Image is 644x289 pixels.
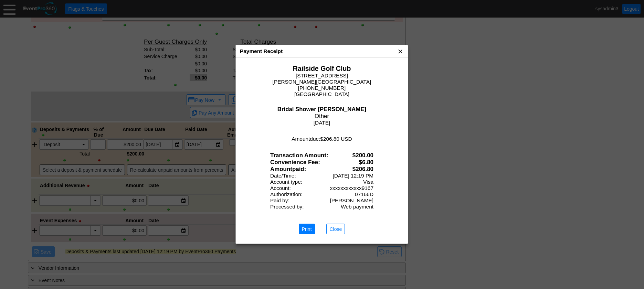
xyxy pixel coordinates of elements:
div: [DATE] 12:19 PM [332,173,373,179]
span: Convenience Fee: [270,159,320,165]
div: [STREET_ADDRESS] [PERSON_NAME][GEOGRAPHIC_DATA] [PHONE_NUMBER] [GEOGRAPHIC_DATA] [243,73,401,97]
span: $206.80 USD [320,136,352,142]
span: Amount [292,136,310,142]
div: due: [241,135,403,143]
div: Paid by: [270,197,289,204]
span: Transaction Amount: [270,152,328,159]
div: $6.80 [359,159,373,166]
div: [PERSON_NAME] [330,197,373,204]
span: Print [300,226,313,233]
div: Authorization: [270,191,303,197]
div: Date/Time: [270,173,296,179]
div: Railside Golf Club [243,65,401,73]
span: Amount [270,166,292,172]
div: Processed by: [270,204,304,210]
div: Web payment [341,204,373,210]
div: [DATE] [244,120,399,126]
div: Bridal Shower [PERSON_NAME] [244,106,399,113]
div: $200.00 [352,152,373,159]
div: paid: [270,166,306,173]
span: Payment Receipt [240,48,283,54]
div: 07166D [355,191,373,197]
span: Close [328,226,343,233]
div: Other [244,113,399,120]
div: $206.80 [352,166,373,173]
div: Account type: [270,179,302,185]
div: xxxxxxxxxxxx9167 [330,185,373,191]
div: Account: [270,185,291,191]
div: Visa [363,179,373,185]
